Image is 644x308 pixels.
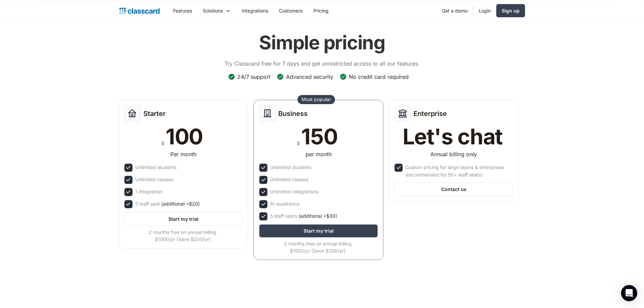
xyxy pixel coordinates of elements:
[259,31,385,54] h1: Simple pricing
[405,164,511,179] div: Custom pricing for large teams & enterprises (recommended for 50+ staff seats)
[270,164,311,171] div: Unlimited students
[236,3,273,18] a: Integrations
[135,164,176,171] div: Unlimited students
[135,200,200,208] div: 5 staff seat
[308,3,334,18] a: Pricing
[161,139,164,147] div: $
[259,224,378,237] a: Start my trial
[297,139,300,147] div: $
[349,73,409,80] div: No credit card required
[299,212,337,220] span: (additional +$30)
[119,6,160,16] a: Logo
[161,200,200,208] span: (additional +$20)
[286,73,333,80] div: Advanced security
[124,229,241,243] div: 2 months free on annual billing $1000/yr (Save $200/yr)
[203,7,223,14] div: Solutions
[395,183,513,196] a: Contact us
[473,3,496,18] a: Login
[270,212,337,220] div: 5 staff seats
[621,285,637,301] div: Open Intercom Messenger
[197,3,236,18] div: Solutions
[430,150,477,158] div: Annual billing only
[302,96,331,103] div: Most popular
[306,150,332,158] div: per month
[259,240,376,254] div: 2 months free on annual billing $1500/yr (Save $300/yr)
[270,188,318,195] div: Unlimited Integrations
[124,212,243,226] a: Start my trial
[436,3,473,18] a: Get a demo
[502,7,520,14] div: Sign up
[278,110,308,118] h2: Business
[224,60,420,68] p: Try Classcard free for 7 days and get unrestricted access to all our features.
[403,126,503,147] div: Let's chat
[170,150,196,158] div: Per month
[135,188,162,195] div: 1 integration
[270,176,308,183] div: Unlimited classes
[270,200,300,208] div: AI assistance
[135,176,173,183] div: Unlimited classes
[168,3,197,18] a: Features
[496,4,525,17] a: Sign up
[301,126,337,147] div: 150
[143,110,166,118] h2: Starter
[273,3,308,18] a: Customers
[237,73,270,80] div: 24/7 support
[166,126,203,147] div: 100
[413,110,447,118] h2: Enterprise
